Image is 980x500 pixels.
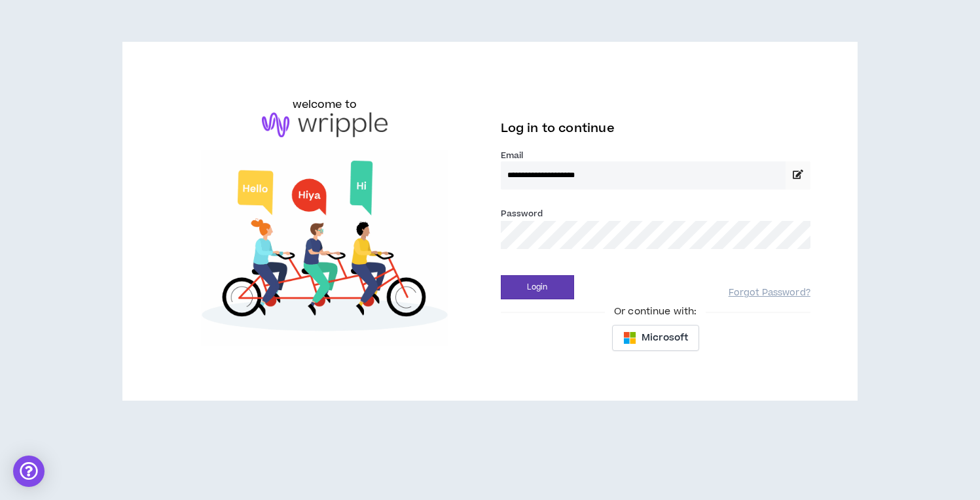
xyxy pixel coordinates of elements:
a: Forgot Password? [729,287,810,299]
img: logo-brand.png [262,112,388,137]
button: Microsoft [612,325,699,351]
h6: welcome to [293,97,357,112]
span: Log in to continue [501,120,615,137]
span: Or continue with: [605,305,706,319]
label: Password [501,208,543,220]
div: Open Intercom Messenger [13,456,45,487]
img: Welcome to Wripple [170,150,479,346]
button: Login [501,275,574,299]
label: Email [501,150,810,161]
span: Microsoft [642,331,688,345]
